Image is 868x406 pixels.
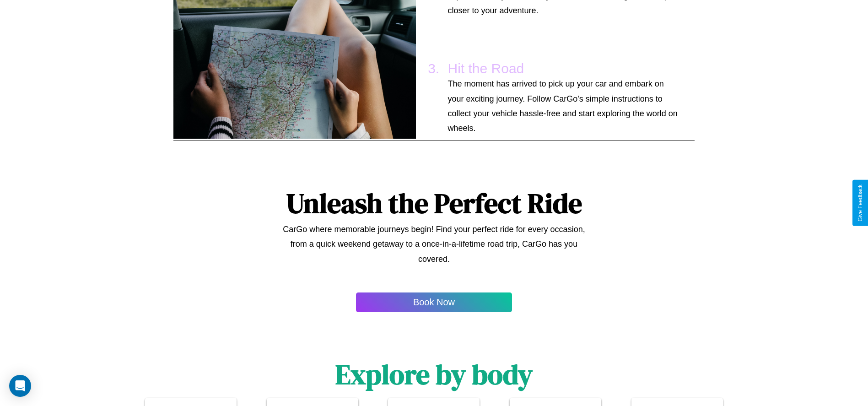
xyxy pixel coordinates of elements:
[356,292,512,312] button: Book Now
[278,222,590,266] p: CarGo where memorable journeys begin! Find your perfect ride for every occasion, from a quick wee...
[443,56,685,141] li: Hit the Road
[286,184,582,222] h1: Unleash the Perfect Ride
[335,356,533,393] h1: Explore by body
[448,76,681,136] p: The moment has arrived to pick up your car and embark on your exciting journey. Follow CarGo's si...
[9,375,31,397] div: Open Intercom Messenger
[857,184,863,222] div: Give Feedback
